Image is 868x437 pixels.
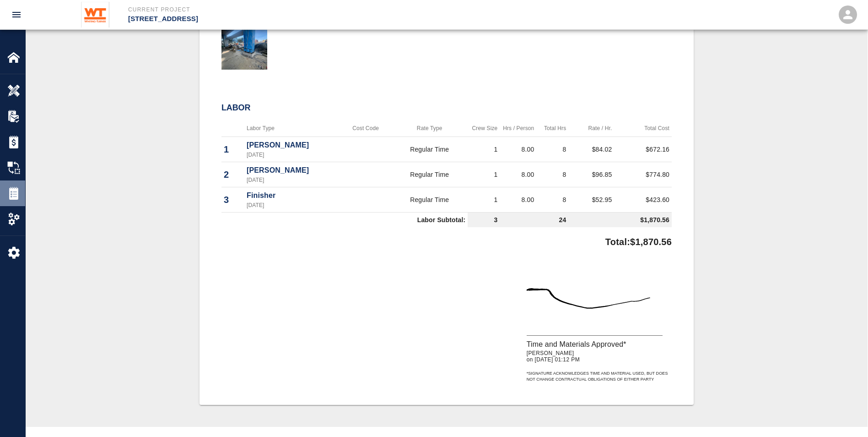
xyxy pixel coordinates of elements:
[247,190,338,201] p: Finisher
[568,213,672,228] td: $1,870.56
[247,201,338,209] p: [DATE]
[500,187,536,213] td: 8.00
[527,267,663,336] img: signature
[500,137,536,162] td: 8.00
[614,187,672,213] td: $423.60
[391,120,468,137] th: Rate Type
[468,187,500,213] td: 1
[247,176,338,184] p: [DATE]
[614,137,672,162] td: $672.16
[614,120,672,137] th: Total Cost
[5,4,27,26] button: open drawer
[500,213,568,228] td: 24
[500,162,536,187] td: 8.00
[614,162,672,187] td: $774.80
[244,120,340,137] th: Labor Type
[128,14,484,24] p: [STREET_ADDRESS]
[536,187,568,213] td: 8
[822,393,868,437] iframe: Chat Widget
[468,213,500,228] td: 3
[527,371,672,383] p: * Signature acknowledges time and material used, but does not change contractual obligations of e...
[568,137,614,162] td: $84.02
[391,162,468,187] td: Regular Time
[224,142,242,156] p: 1
[468,120,500,137] th: Crew Size
[221,103,672,113] h2: Labor
[568,162,614,187] td: $96.85
[527,350,672,363] p: [PERSON_NAME] on [DATE] 01:12 PM
[81,2,110,27] img: Whiting-Turner
[224,193,242,207] p: 3
[247,165,338,176] p: [PERSON_NAME]
[391,187,468,213] td: Regular Time
[536,162,568,187] td: 8
[247,140,338,151] p: [PERSON_NAME]
[536,120,568,137] th: Total Hrs
[568,120,614,137] th: Rate / Hr.
[221,24,267,70] img: thumbnail
[221,213,468,228] td: Labor Subtotal:
[605,231,672,249] p: Total: $1,870.56
[568,187,614,213] td: $52.95
[340,120,391,137] th: Cost Code
[128,5,484,14] p: Current Project
[468,137,500,162] td: 1
[224,168,242,181] p: 2
[391,137,468,162] td: Regular Time
[536,137,568,162] td: 8
[527,339,672,350] p: Time and Materials Approved*
[468,162,500,187] td: 1
[247,151,338,159] p: [DATE]
[500,120,536,137] th: Hrs / Person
